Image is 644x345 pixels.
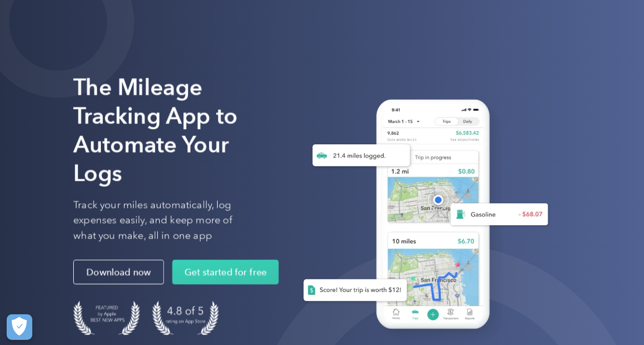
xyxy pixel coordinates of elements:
p: Track your miles automatically, log expenses easily, and keep more of what you make, all in one app [73,198,256,244]
a: Download now [73,260,164,285]
button: Cookies Settings [7,314,32,340]
img: Badge for Featured by Apple Best New Apps [73,301,140,335]
img: Everlance, mileage tracker app, expense tracking app [287,89,556,344]
img: 4.9 out of 5 stars on the app store [152,301,219,335]
strong: The Mileage Tracking App to Automate Your Logs [73,74,238,187]
a: Get started for free [172,260,279,285]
